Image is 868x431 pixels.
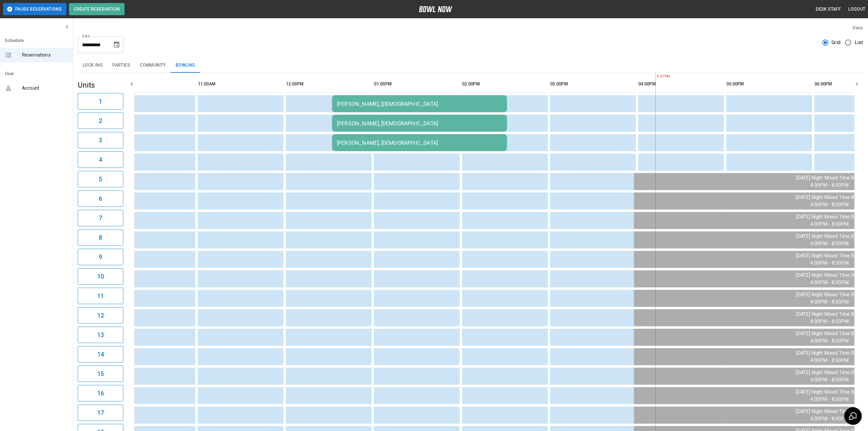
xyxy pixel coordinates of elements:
th: 11:00AM [198,75,283,93]
button: 2 [78,113,123,129]
button: 11 [78,288,123,304]
button: 1 [78,93,123,109]
h6: 6 [99,194,102,203]
h5: Units [78,80,123,90]
button: Logout [846,4,868,15]
h6: 9 [99,252,102,262]
button: 10 [78,268,123,285]
div: inventory tabs [78,58,863,73]
button: Parties [108,58,135,73]
div: [PERSON_NAME], [DEMOGRAPHIC_DATA] [337,120,502,127]
button: 14 [78,346,123,363]
h6: 10 [97,272,104,281]
h6: 7 [99,213,102,223]
h6: 17 [97,408,104,418]
button: Lock-ins [78,58,108,73]
button: 17 [78,405,123,421]
h6: 8 [99,233,102,242]
button: 8 [78,229,123,246]
h6: 15 [97,369,104,379]
h6: 14 [97,349,104,359]
h6: 3 [99,135,102,145]
h6: 13 [97,330,104,340]
th: 10:00AM [110,75,195,93]
h6: 11 [97,291,104,301]
button: 7 [78,210,123,226]
h6: 5 [99,174,102,184]
button: Create Reservation [69,3,125,15]
button: 5 [78,171,123,187]
span: 5:07PM [655,74,657,80]
button: 13 [78,327,123,343]
button: 15 [78,366,123,382]
h6: 16 [97,388,104,398]
button: 3 [78,132,123,148]
button: Community [135,58,171,73]
img: logo [419,6,452,12]
button: 9 [78,249,123,265]
h6: 4 [99,155,102,165]
span: List [855,39,863,46]
h6: 1 [99,96,102,106]
button: 4 [78,151,123,168]
button: Pause Reservations [3,3,67,15]
div: [PERSON_NAME], [DEMOGRAPHIC_DATA] [337,140,502,146]
div: [PERSON_NAME], [DEMOGRAPHIC_DATA] [337,101,502,107]
th: 12:00PM [286,75,372,93]
button: Bowling [171,58,200,73]
span: Account [22,85,68,92]
h6: 2 [99,116,102,126]
h6: 12 [97,311,104,320]
button: Choose date, selected date is Aug 17, 2025 [111,39,123,51]
button: 6 [78,190,123,207]
button: Desk Staff [814,4,844,15]
label: View [852,25,863,31]
span: Reservations [22,51,68,59]
button: 16 [78,385,123,401]
span: Grid [832,39,841,46]
button: 12 [78,307,123,324]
